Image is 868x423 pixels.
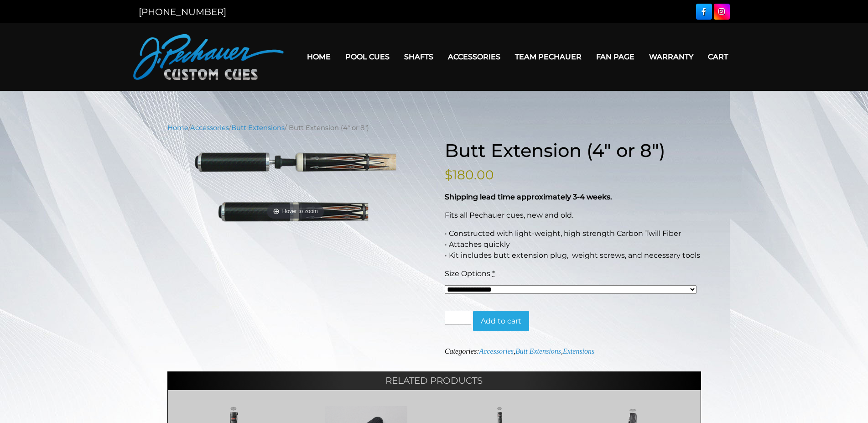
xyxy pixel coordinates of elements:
[515,347,561,355] a: Butt Extensions
[445,269,490,278] span: Size Options
[563,347,594,355] a: Extensions
[167,151,424,222] img: 822-Butt-Extension4.png
[473,311,529,332] button: Add to cart
[479,347,514,355] a: Accessories
[167,124,188,132] a: Home
[133,34,284,80] img: Pechauer Custom Cues
[642,45,701,68] a: Warranty
[300,45,338,68] a: Home
[445,210,701,221] p: Fits all Pechauer cues, new and old.
[445,167,494,183] bdi: 180.00
[445,347,594,355] span: Categories: , ,
[167,151,424,222] a: Hover to zoom
[445,140,701,162] h1: Butt Extension (4″ or 8″)
[397,45,441,68] a: Shafts
[167,123,701,133] nav: Breadcrumb
[445,193,612,201] strong: Shipping lead time approximately 3-4 weeks.
[445,311,471,324] input: Product quantity
[167,371,701,390] h2: Related products
[445,228,701,261] p: • Constructed with light-weight, high strength Carbon Twill Fiber • Attaches quickly • Kit includ...
[441,45,508,68] a: Accessories
[492,269,495,278] abbr: required
[445,167,452,183] span: $
[231,124,285,132] a: Butt Extensions
[589,45,642,68] a: Fan Page
[508,45,589,68] a: Team Pechauer
[190,124,229,132] a: Accessories
[701,45,735,68] a: Cart
[338,45,397,68] a: Pool Cues
[139,6,226,17] a: [PHONE_NUMBER]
